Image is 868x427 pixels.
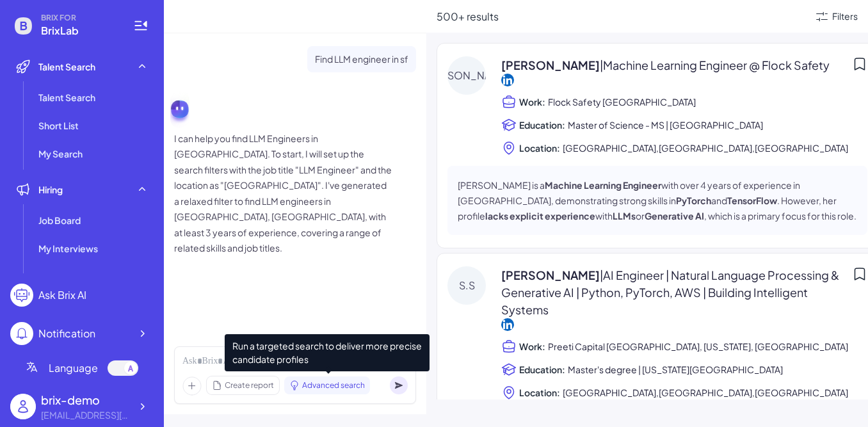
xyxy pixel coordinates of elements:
span: 500+ results [437,10,499,23]
div: [PERSON_NAME] [447,56,486,95]
div: brix-demo@brix.com [41,408,131,422]
span: [PERSON_NAME] [501,56,830,74]
span: Talent Pool [38,270,84,283]
span: Short List [38,119,79,132]
span: Job Board [38,214,81,227]
div: Filters [832,10,858,23]
strong: Machine Learning Engineer [545,179,661,191]
div: Notification [38,326,95,341]
span: Hiring [38,183,63,196]
strong: Generative AI [645,210,704,222]
span: Preeti Capital [GEOGRAPHIC_DATA], [US_STATE], [GEOGRAPHIC_DATA] [548,339,848,354]
span: Location: [519,141,560,154]
span: My Interviews [38,242,98,255]
span: | Machine Learning Engineer @ Flock Safety [600,58,830,72]
div: S.S [447,266,486,305]
span: Advanced search [302,380,365,391]
span: Work: [519,95,545,108]
div: Ask Brix AI [38,287,86,303]
span: BRIX FOR [41,13,118,23]
span: Flock Safety [GEOGRAPHIC_DATA] [548,94,696,109]
span: Talent Search [38,91,95,104]
p: I can help you find LLM Engineers in [GEOGRAPHIC_DATA]. To start, I will set up the search filter... [174,131,392,256]
span: Run a targeted search to deliver more precise candidate profiles [225,334,430,371]
span: My Search [38,147,83,160]
span: Location: [519,386,560,399]
span: Language [49,360,98,376]
span: Master of Science - MS | [GEOGRAPHIC_DATA] [568,117,763,133]
span: [GEOGRAPHIC_DATA],[GEOGRAPHIC_DATA],[GEOGRAPHIC_DATA] [563,140,848,156]
span: Education: [519,118,565,131]
span: Education: [519,363,565,376]
strong: PyTorch [676,195,711,206]
span: Talent Search [38,60,95,73]
span: [PERSON_NAME] [501,266,847,318]
p: Find LLM engineer in sf [315,51,408,67]
img: user_logo.png [10,394,36,419]
span: Work: [519,340,545,353]
strong: TensorFlow [727,195,777,206]
strong: lacks explicit experience [485,210,595,222]
span: [GEOGRAPHIC_DATA],[GEOGRAPHIC_DATA],[GEOGRAPHIC_DATA] [563,385,848,400]
span: Master's degree | [US_STATE][GEOGRAPHIC_DATA] [568,362,783,377]
span: Create report [225,380,274,391]
span: BrixLab [41,23,118,38]
strong: LLMs [613,210,636,222]
p: [PERSON_NAME] is a with over 4 years of experience in [GEOGRAPHIC_DATA], demonstrating strong ski... [458,177,857,223]
span: | AI Engineer | Natural Language Processing & Generative AI | Python, PyTorch, AWS | Building Int... [501,268,839,317]
div: brix-demo [41,391,131,408]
